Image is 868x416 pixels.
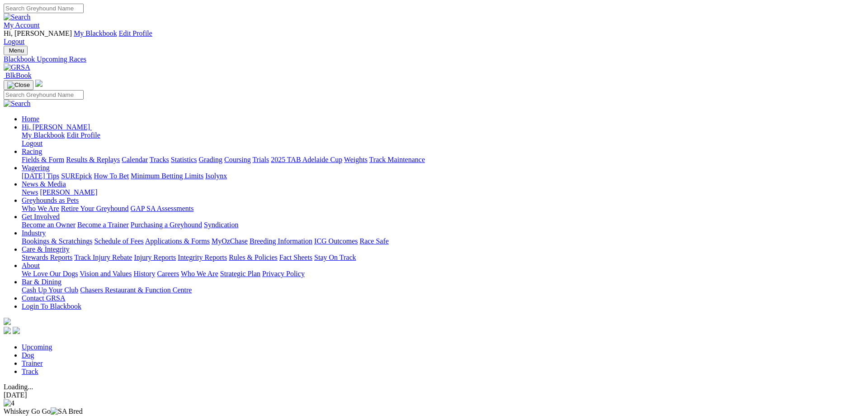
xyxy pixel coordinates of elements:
a: Who We Are [181,270,218,277]
a: Greyhounds as Pets [22,196,79,204]
a: Who We Are [22,205,59,212]
a: Integrity Reports [178,253,227,261]
a: Tracks [150,156,169,163]
a: BlkBook [4,72,32,79]
a: Racing [22,148,42,155]
img: Search [4,100,31,108]
a: Contact GRSA [22,294,65,302]
a: Bookings & Scratchings [22,237,92,245]
a: Become an Owner [22,221,75,229]
img: Search [4,13,31,21]
a: Minimum Betting Limits [131,172,203,180]
a: Applications & Forms [145,237,210,245]
a: Blackbook Upcoming Races [4,55,864,63]
a: Trials [252,156,269,163]
a: Edit Profile [67,131,100,139]
a: Care & Integrity [22,245,70,253]
a: Become a Trainer [77,221,129,229]
img: facebook.svg [4,327,11,334]
a: Syndication [204,221,238,229]
a: Wagering [22,164,50,172]
a: Statistics [171,156,197,163]
a: Privacy Policy [262,270,305,277]
img: logo-grsa-white.png [4,318,11,325]
a: My Account [4,21,40,29]
img: twitter.svg [13,327,20,334]
a: Results & Replays [66,156,120,163]
a: Edit Profile [119,29,152,37]
a: Vision and Values [80,270,132,277]
a: ICG Outcomes [314,237,358,245]
a: Dog [22,351,34,359]
div: Bar & Dining [22,286,864,294]
a: [PERSON_NAME] [40,188,97,196]
a: Track Maintenance [369,156,425,163]
img: SA Bred [51,407,83,416]
div: News & Media [22,188,864,196]
a: Trainer [22,359,43,367]
a: Stewards Reports [22,253,72,261]
a: Injury Reports [134,253,176,261]
a: 2025 TAB Adelaide Cup [271,156,342,163]
a: Strategic Plan [220,270,260,277]
div: Greyhounds as Pets [22,205,864,213]
a: How To Bet [94,172,129,180]
a: My Blackbook [74,29,117,37]
a: Schedule of Fees [94,237,143,245]
a: Chasers Restaurant & Function Centre [80,286,192,294]
img: GRSA [4,63,30,72]
a: Grading [199,156,222,163]
div: Whiskey Go Go [4,407,864,416]
a: Hi, [PERSON_NAME] [22,123,92,131]
div: Wagering [22,172,864,180]
a: Login To Blackbook [22,302,81,310]
a: Retire Your Greyhound [61,205,129,212]
img: 4 [4,399,14,407]
input: Search [4,4,84,13]
a: We Love Our Dogs [22,270,78,277]
a: [DATE] Tips [22,172,59,180]
a: Race Safe [359,237,388,245]
a: News [22,188,38,196]
div: Get Involved [22,221,864,229]
span: Menu [9,47,24,54]
a: SUREpick [61,172,92,180]
a: Logout [22,139,42,147]
button: Toggle navigation [4,46,28,55]
a: Upcoming [22,343,52,351]
a: Track [22,368,38,375]
a: Industry [22,229,46,237]
div: Industry [22,237,864,245]
a: Careers [157,270,179,277]
a: Logout [4,38,24,45]
a: My Blackbook [22,131,65,139]
a: News & Media [22,180,66,188]
a: Purchasing a Greyhound [131,221,202,229]
a: Stay On Track [314,253,356,261]
img: logo-grsa-white.png [35,80,42,87]
span: Loading... [4,383,33,391]
a: MyOzChase [212,237,248,245]
div: Racing [22,156,864,164]
a: Fields & Form [22,156,64,163]
a: Breeding Information [250,237,312,245]
a: Rules & Policies [229,253,278,261]
a: Weights [344,156,368,163]
div: Hi, [PERSON_NAME] [22,131,864,148]
button: Toggle navigation [4,80,33,90]
a: Bar & Dining [22,278,61,286]
div: My Account [4,29,864,46]
a: Cash Up Your Club [22,286,78,294]
a: Home [22,115,39,123]
span: BlkBook [5,72,32,79]
div: Care & Integrity [22,253,864,262]
input: Search [4,90,84,100]
a: History [133,270,155,277]
span: Hi, [PERSON_NAME] [4,29,72,37]
a: Track Injury Rebate [74,253,132,261]
a: Fact Sheets [279,253,312,261]
a: Get Involved [22,213,60,220]
a: Coursing [224,156,251,163]
span: Hi, [PERSON_NAME] [22,123,90,131]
